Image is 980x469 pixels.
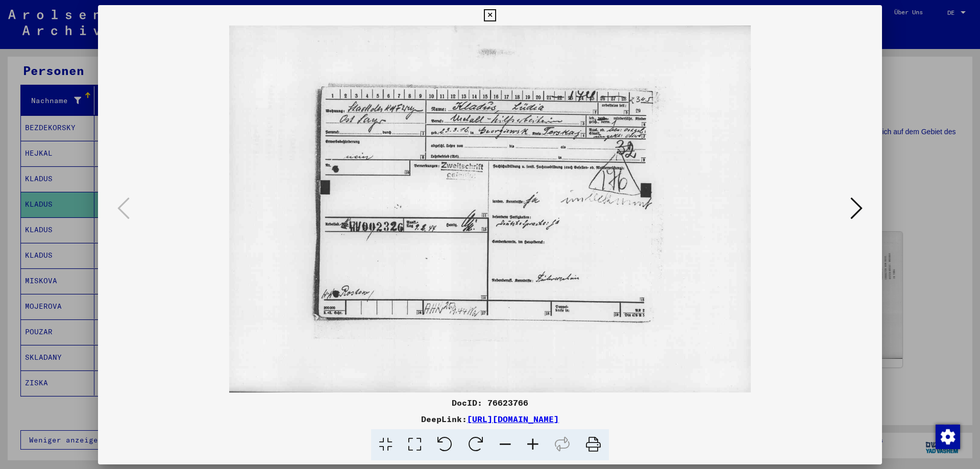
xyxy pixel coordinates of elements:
img: Zustimmung ändern [936,425,960,449]
img: 001.jpg [133,26,847,392]
div: DocID: 76623766 [98,397,882,409]
a: [URL][DOMAIN_NAME] [467,414,559,424]
div: Zustimmung ändern [935,424,960,449]
div: DeepLink: [98,413,882,425]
